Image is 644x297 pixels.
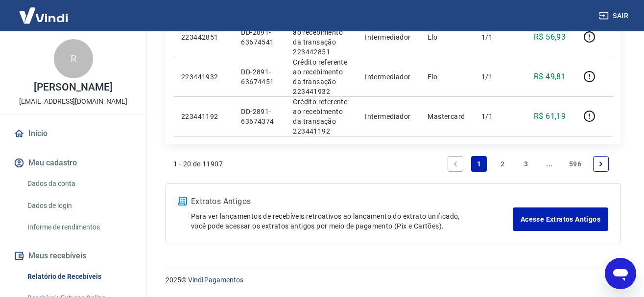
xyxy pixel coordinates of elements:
[24,196,135,216] a: Dados de login
[12,152,135,174] button: Meu cadastro
[12,245,135,267] button: Meus recebíveis
[444,152,613,176] ul: Pagination
[188,276,243,284] a: Vindi Pagamentos
[428,112,466,121] p: Mastercard
[24,267,135,287] a: Relatório de Recebíveis
[293,57,349,96] p: Crédito referente ao recebimento da transação 223441932
[448,156,463,172] a: Previous page
[12,123,135,144] a: Início
[181,112,225,121] p: 223441192
[481,72,510,82] p: 1/1
[542,156,557,172] a: Jump forward
[241,67,277,87] p: DD-2891-63674451
[34,82,112,92] p: [PERSON_NAME]
[518,156,534,172] a: Page 3
[166,275,620,285] p: 2025 ©
[191,196,513,207] p: Extratos Antigos
[534,71,566,83] p: R$ 49,81
[495,156,510,172] a: Page 2
[481,112,510,121] p: 1/1
[365,112,412,121] p: Intermediador
[241,27,277,47] p: DD-2891-63674541
[481,32,510,42] p: 1/1
[181,32,225,42] p: 223442851
[365,72,412,82] p: Intermediador
[54,39,93,78] div: R
[173,159,223,169] p: 1 - 20 de 11907
[534,111,566,122] p: R$ 61,19
[597,7,632,25] button: Sair
[178,197,187,206] img: ícone
[605,258,636,289] iframe: Botão para abrir a janela de mensagens
[593,156,609,172] a: Next page
[471,156,487,172] a: Page 1 is your current page
[12,0,75,30] img: Vindi
[428,72,466,82] p: Elo
[241,107,277,126] p: DD-2891-63674374
[191,211,513,231] p: Para ver lançamentos de recebíveis retroativos ao lançamento do extrato unificado, você pode aces...
[293,97,349,136] p: Crédito referente ao recebimento da transação 223441192
[19,96,127,107] p: [EMAIL_ADDRESS][DOMAIN_NAME]
[293,18,349,57] p: Crédito referente ao recebimento da transação 223442851
[181,72,225,82] p: 223441932
[534,31,566,43] p: R$ 56,93
[24,174,135,194] a: Dados da conta
[428,32,466,42] p: Elo
[565,156,585,172] a: Page 596
[513,207,608,231] a: Acesse Extratos Antigos
[24,217,135,237] a: Informe de rendimentos
[365,32,412,42] p: Intermediador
